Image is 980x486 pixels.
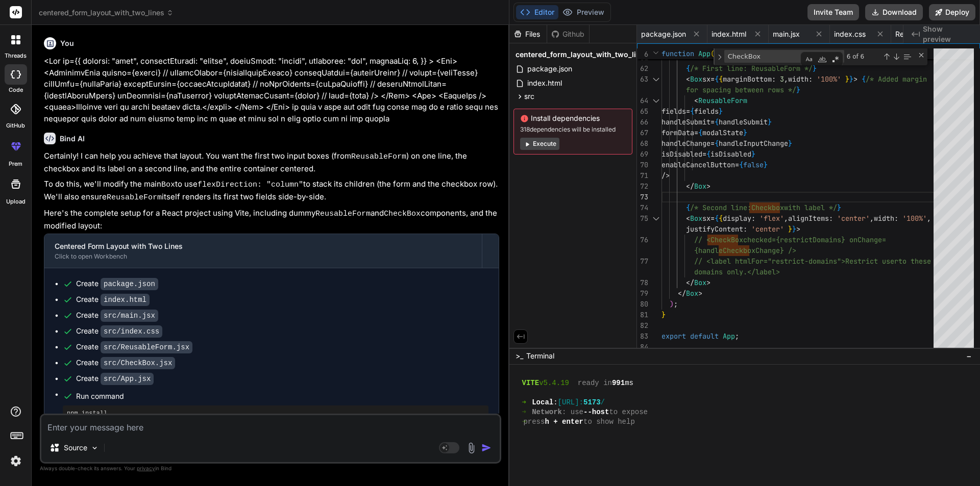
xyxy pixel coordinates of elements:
[101,341,192,353] code: src/ReusableForm.jsx
[817,54,827,64] div: Match Whole Word (Alt+W)
[601,398,605,407] span: /
[661,139,710,148] span: handleChange
[715,139,719,148] span: {
[690,64,813,73] span: /* First line: ReusableForm */
[719,107,723,116] span: }
[710,117,715,126] span: =
[849,74,853,84] span: }
[751,214,755,223] span: :
[715,74,719,84] span: {
[9,160,22,168] label: prem
[686,182,694,191] span: </
[523,417,545,427] span: press
[686,85,796,94] span: for spacing between rows */
[759,214,784,223] span: 'flex'
[853,74,857,84] span: >
[101,310,158,322] code: src/main.jsx
[137,465,155,471] span: privacy
[637,138,648,149] div: 68
[723,246,755,255] span: Checkbox
[712,29,746,39] span: index.html
[723,74,772,84] span: marginBottom
[964,348,974,364] button: −
[44,150,499,174] p: Certainly! I can help you achieve that layout. You want the first two input boxes (from ) on one ...
[743,128,747,137] span: }
[901,51,913,62] div: Find in Selection (Alt+L)
[661,128,694,137] span: formData
[76,278,158,289] div: Create
[637,331,648,342] div: 83
[719,214,723,223] span: {
[520,138,559,150] button: Execute
[6,197,26,206] label: Upload
[866,74,927,84] span: /* Added margin
[9,86,23,94] label: code
[751,224,784,234] span: 'center'
[55,252,472,261] div: Click to open Workbench
[694,96,698,105] span: <
[690,107,694,116] span: {
[76,326,162,337] div: Create
[522,407,524,417] span: ➜
[807,4,859,20] button: Invite Team
[702,214,710,223] span: sx
[547,29,589,39] div: Github
[516,351,523,361] span: >_
[768,117,772,126] span: }
[562,407,583,417] span: : use
[796,85,800,94] span: }
[751,149,755,159] span: }
[522,378,540,388] span: VITE
[694,128,698,137] span: =
[784,214,788,223] span: ,
[637,288,648,299] div: 79
[44,56,499,124] p: <Lor ip={{ dolorsi: "amet", consectEturadi: "elitse", doeiuSmodt: "incidi", utlaboree: "dol", mag...
[545,417,583,427] span: h + enter
[725,50,810,62] textarea: Find
[583,398,601,407] span: 5173
[788,224,792,234] span: }
[76,357,175,368] div: Create
[792,224,796,234] span: }
[661,171,670,180] span: />
[509,29,547,39] div: Files
[804,54,814,64] div: Match Case (Alt+C)
[898,257,931,266] span: to these
[710,49,715,58] span: (
[902,214,927,223] span: '100%'
[780,74,784,84] span: 3
[661,107,686,116] span: fields
[690,214,702,223] span: Box
[609,407,648,417] span: to expose
[813,64,817,73] span: }
[710,139,715,148] span: =
[870,214,874,223] span: ,
[845,74,849,84] span: }
[40,464,501,473] p: Always double-check its answers. Your in Bind
[522,417,524,427] span: ➜
[637,310,648,320] div: 81
[637,320,648,331] div: 82
[674,299,678,309] span: ;
[351,152,406,161] code: ReusableForm
[706,149,710,159] span: {
[661,310,666,319] span: }
[641,29,686,39] span: package.json
[637,74,648,85] div: 63
[60,38,74,48] h6: You
[690,331,719,341] span: default
[772,74,776,84] span: :
[764,160,768,169] span: }
[637,235,648,245] div: 76
[862,74,866,84] span: {
[895,29,953,39] span: ReusableForm.jsx
[44,178,499,203] p: To do this, we'll modify the main to use to stack its children (the form and the checkbox row). W...
[39,8,174,18] span: centered_form_layout_with_two_lines
[583,417,635,427] span: to show help
[927,214,931,223] span: ,
[465,442,477,454] img: attachment
[808,74,813,84] span: :
[578,378,612,388] span: ready in
[883,53,891,61] div: Previous Match (Shift+Enter)
[686,64,690,73] span: {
